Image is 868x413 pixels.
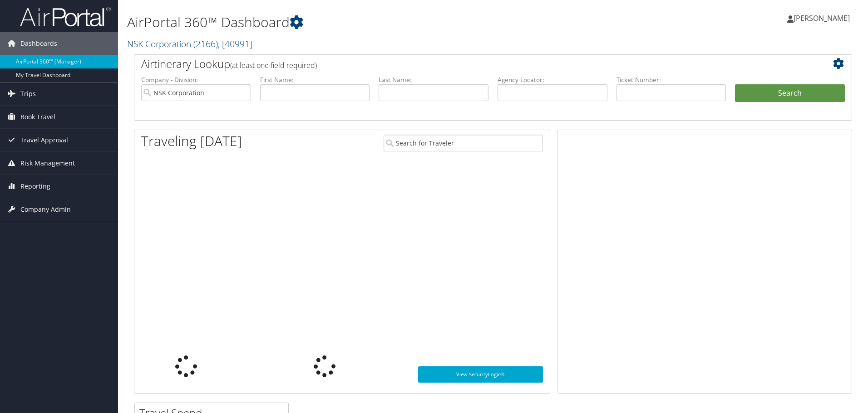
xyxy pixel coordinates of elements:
[616,75,726,84] label: Ticket Number:
[230,60,317,70] span: (at least one field required)
[20,83,36,105] span: Trips
[498,75,607,84] label: Agency Locator:
[787,5,859,32] a: [PERSON_NAME]
[20,106,55,128] span: Book Travel
[735,84,845,102] button: Search
[20,6,111,27] img: airportal-logo.png
[379,75,488,84] label: Last Name:
[794,13,850,23] span: [PERSON_NAME]
[20,175,50,198] span: Reporting
[20,32,57,55] span: Dashboards
[384,135,543,151] input: Search for Traveler
[193,38,218,50] span: ( 2166 )
[20,152,75,175] span: Risk Management
[141,75,251,84] label: Company - Division:
[260,75,370,84] label: First Name:
[141,56,785,72] h2: Airtinerary Lookup
[127,13,615,32] h1: AirPortal 360™ Dashboard
[127,38,252,50] a: NSK Corporation
[218,38,252,50] span: , [ 40991 ]
[418,366,543,383] a: View SecurityLogic®
[141,131,242,151] h1: Traveling [DATE]
[20,198,71,221] span: Company Admin
[20,129,68,151] span: Travel Approval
